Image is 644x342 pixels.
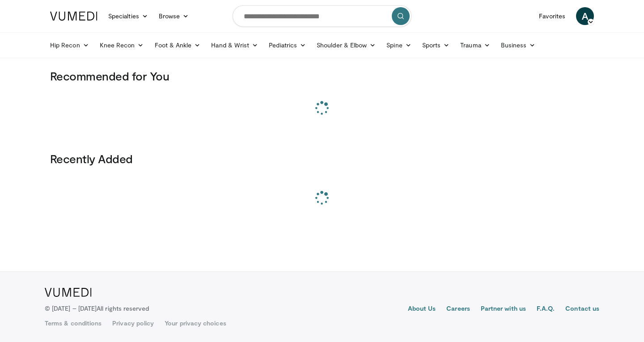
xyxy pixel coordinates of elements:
[481,304,526,315] a: Partner with us
[50,69,594,83] h3: Recommended for You
[97,304,149,312] span: All rights reserved
[496,36,541,54] a: Business
[103,7,153,25] a: Specialties
[94,36,149,54] a: Knee Recon
[45,304,149,313] p: © [DATE] – [DATE]
[45,319,102,328] a: Terms & conditions
[408,304,436,315] a: About Us
[576,7,594,25] a: A
[50,12,97,21] img: VuMedi Logo
[45,288,92,297] img: VuMedi Logo
[417,36,455,54] a: Sports
[455,36,496,54] a: Trauma
[534,7,571,25] a: Favorites
[45,36,94,54] a: Hip Recon
[311,36,381,54] a: Shoulder & Elbow
[565,304,599,315] a: Contact us
[149,36,206,54] a: Foot & Ankle
[153,7,195,25] a: Browse
[381,36,416,54] a: Spine
[165,319,226,328] a: Your privacy choices
[206,36,263,54] a: Hand & Wrist
[537,304,555,315] a: F.A.Q.
[446,304,470,315] a: Careers
[233,5,411,27] input: Search topics, interventions
[50,152,594,166] h3: Recently Added
[112,319,154,328] a: Privacy policy
[263,36,311,54] a: Pediatrics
